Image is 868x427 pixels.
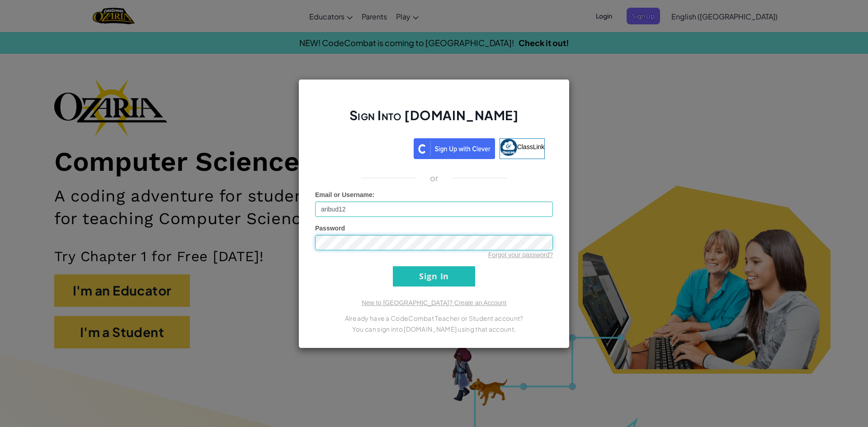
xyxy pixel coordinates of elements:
h2: Sign Into [DOMAIN_NAME] [315,107,553,133]
span: ClassLink [517,143,545,150]
p: You can sign into [DOMAIN_NAME] using that account. [315,324,553,334]
iframe: Botón de Acceder con Google [319,137,414,157]
label: : [315,190,375,199]
a: Forgot your password? [488,251,553,258]
span: Email or Username [315,191,373,198]
img: classlink-logo-small.png [500,139,517,156]
p: or [430,173,439,183]
a: New to [GEOGRAPHIC_DATA]? Create an Account [362,299,506,306]
span: Password [315,225,345,232]
img: clever_sso_button@2x.png [414,138,495,159]
p: Already have a CodeCombat Teacher or Student account? [315,313,553,324]
input: Sign In [393,266,475,286]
